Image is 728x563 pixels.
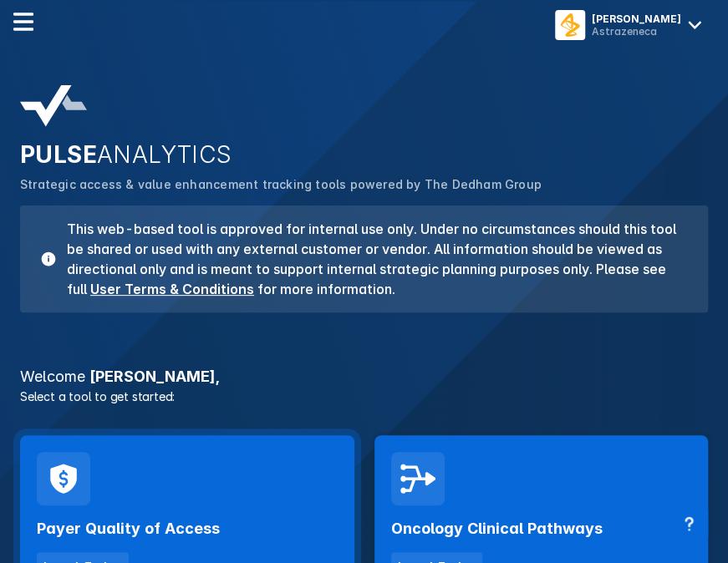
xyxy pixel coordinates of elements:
[20,140,708,169] h2: PULSE
[90,281,254,297] a: User Terms & Conditions
[20,368,85,385] span: Welcome
[391,519,603,539] h2: Oncology Clinical Pathways
[20,175,708,194] p: Strategic access & value enhancement tracking tools powered by The Dedham Group
[97,140,232,169] span: ANALYTICS
[669,505,708,543] div: Contact Support
[592,25,681,38] div: Astrazeneca
[37,519,220,539] h2: Payer Quality of Access
[10,369,718,384] h3: [PERSON_NAME] ,
[592,13,681,25] div: [PERSON_NAME]
[57,219,688,299] h3: This web-based tool is approved for internal use only. Under no circumstances should this tool be...
[10,388,718,405] p: Select a tool to get started:
[20,85,87,127] img: pulse-analytics-logo
[558,13,582,37] img: menu button
[13,12,33,32] img: menu--horizontal.svg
